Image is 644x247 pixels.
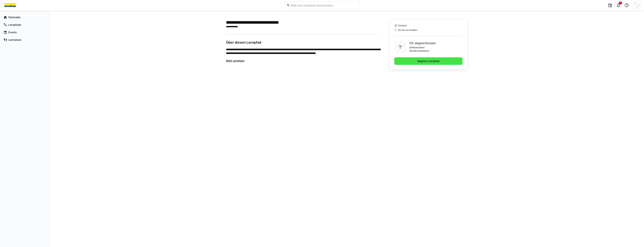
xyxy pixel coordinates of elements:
[394,57,463,65] button: Beginne Lernpfad
[409,49,417,52] p: 25 min
[413,46,425,49] p: Materialien
[620,2,621,4] span: 7
[409,46,413,49] p: 0/1
[417,49,429,52] p: verbleibend
[417,59,440,63] span: Beginne Lernpfad
[409,41,436,45] p: 0% abgeschlossen
[398,29,417,32] span: 25 min an Inhalten
[290,4,358,7] input: Skills und Lernpfade durchsuchen…
[398,24,407,27] span: Deutsch
[226,59,244,62] span: Mehr anzeigen
[226,40,381,45] h3: Über diesen Lernpfad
